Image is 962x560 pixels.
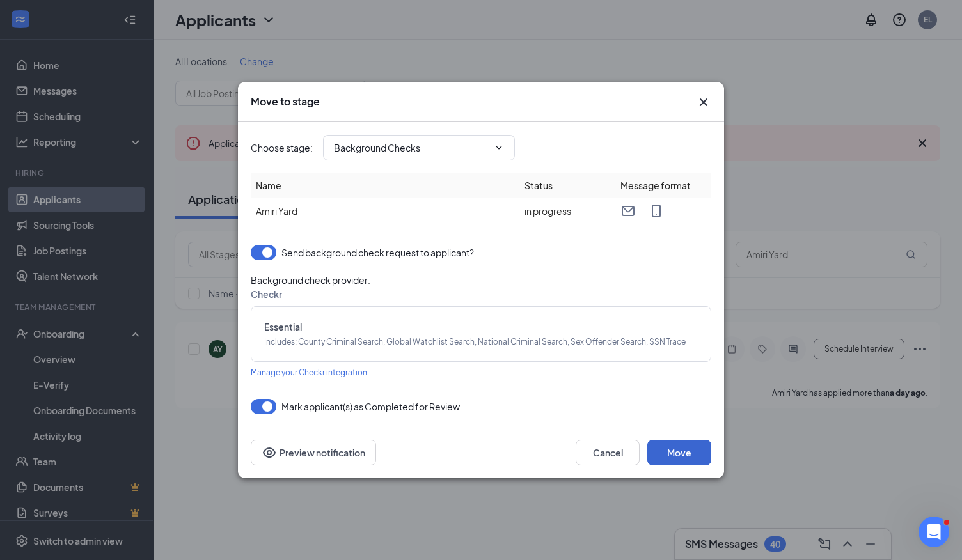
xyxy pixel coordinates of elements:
span: Manage your Checkr integration [251,368,367,377]
svg: MobileSms [649,203,664,219]
span: Send background check request to applicant? [281,245,474,260]
a: Manage your Checkr integration [251,364,367,379]
span: Essential [264,320,698,334]
span: Choose stage : [251,141,313,155]
th: Message format [615,173,711,198]
button: Cancel [576,440,640,465]
button: Preview notificationEye [251,440,376,465]
span: Background check provider : [251,273,711,287]
th: Name [251,173,519,198]
button: Close [696,95,711,110]
iframe: Intercom live chat [919,517,949,547]
svg: Eye [262,445,277,460]
svg: Cross [696,95,711,110]
svg: ChevronDown [494,143,504,153]
h3: Move to stage [251,95,320,109]
span: Includes : County Criminal Search, Global Watchlist Search, National Criminal Search, Sex Offende... [264,336,698,348]
span: Checkr [251,288,282,300]
td: in progress [519,198,615,224]
th: Status [519,173,615,198]
span: Mark applicant(s) as Completed for Review [281,399,460,414]
button: Move [647,440,711,465]
span: Amiri Yard [256,205,297,217]
svg: Email [620,203,636,219]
